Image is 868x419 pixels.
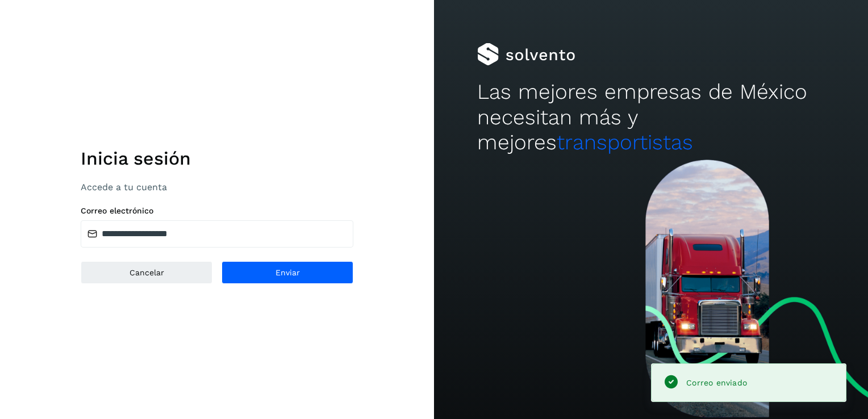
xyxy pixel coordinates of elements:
span: Correo enviado [686,378,747,387]
button: Enviar [222,261,353,284]
h1: Inicia sesión [81,148,353,169]
span: transportistas [557,130,693,154]
h2: Las mejores empresas de México necesitan más y mejores [477,79,824,155]
label: Correo electrónico [81,206,353,216]
span: Enviar [276,269,300,276]
span: Cancelar [130,269,164,276]
button: Cancelar [81,261,212,284]
p: Accede a tu cuenta [81,182,353,192]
